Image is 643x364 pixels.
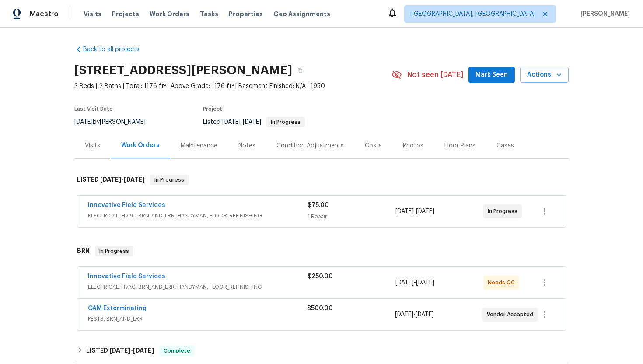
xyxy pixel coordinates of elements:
[395,278,434,287] span: -
[100,176,145,182] span: -
[88,305,147,311] a: GAM Exterminating
[74,106,113,112] span: Last Visit Date
[308,202,329,208] span: $75.00
[292,63,308,78] button: Copy Address
[488,278,518,287] span: Needs QC
[203,119,305,125] span: Listed
[109,347,130,353] span: [DATE]
[365,141,382,150] div: Costs
[520,67,569,83] button: Actions
[88,211,308,220] span: ELECTRICAL, HVAC, BRN_AND_LRR, HANDYMAN, FLOOR_REFINISHING
[407,70,463,79] span: Not seen [DATE]
[243,119,261,125] span: [DATE]
[74,340,569,361] div: LISTED [DATE]-[DATE]Complete
[150,10,189,18] span: Work Orders
[395,208,414,214] span: [DATE]
[84,10,101,18] span: Visits
[444,141,475,150] div: Floor Plans
[181,141,217,150] div: Maintenance
[395,310,434,319] span: -
[88,315,307,323] span: PESTS, BRN_AND_LRR
[86,346,154,356] h6: LISTED
[416,280,434,286] span: [DATE]
[395,207,434,216] span: -
[487,310,537,319] span: Vendor Accepted
[85,141,100,150] div: Visits
[74,117,156,127] div: by [PERSON_NAME]
[273,10,330,18] span: Geo Assignments
[100,176,121,182] span: [DATE]
[577,10,630,18] span: [PERSON_NAME]
[395,280,414,286] span: [DATE]
[133,347,154,353] span: [DATE]
[308,273,333,280] span: $250.00
[74,237,569,265] div: BRN In Progress
[77,175,145,185] h6: LISTED
[88,273,165,280] a: Innovative Field Services
[74,66,292,75] h2: [STREET_ADDRESS][PERSON_NAME]
[395,311,413,318] span: [DATE]
[74,166,569,194] div: LISTED [DATE]-[DATE]In Progress
[496,141,514,150] div: Cases
[200,11,218,17] span: Tasks
[124,176,145,182] span: [DATE]
[229,10,263,18] span: Properties
[74,119,93,125] span: [DATE]
[77,246,90,256] h6: BRN
[468,67,515,83] button: Mark Seen
[308,212,395,221] div: 1 Repair
[30,10,59,18] span: Maestro
[307,305,333,311] span: $500.00
[160,346,194,355] span: Complete
[416,208,434,214] span: [DATE]
[475,70,508,80] span: Mark Seen
[109,347,154,353] span: -
[88,202,165,208] a: Innovative Field Services
[238,141,255,150] div: Notes
[203,106,222,112] span: Project
[74,82,391,91] span: 3 Beds | 2 Baths | Total: 1176 ft² | Above Grade: 1176 ft² | Basement Finished: N/A | 1950
[416,311,434,318] span: [DATE]
[403,141,423,150] div: Photos
[96,247,133,255] span: In Progress
[222,119,261,125] span: -
[88,283,308,291] span: ELECTRICAL, HVAC, BRN_AND_LRR, HANDYMAN, FLOOR_REFINISHING
[112,10,139,18] span: Projects
[121,141,160,150] div: Work Orders
[222,119,241,125] span: [DATE]
[488,207,521,216] span: In Progress
[151,175,188,184] span: In Progress
[74,45,158,54] a: Back to all projects
[267,119,304,125] span: In Progress
[276,141,344,150] div: Condition Adjustments
[527,70,562,80] span: Actions
[412,10,536,18] span: [GEOGRAPHIC_DATA], [GEOGRAPHIC_DATA]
